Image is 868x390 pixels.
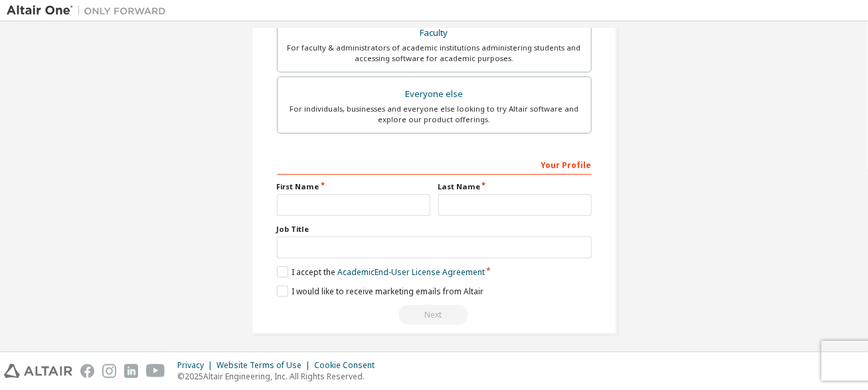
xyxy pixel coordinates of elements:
img: altair_logo.svg [4,364,72,378]
img: youtube.svg [146,364,165,378]
label: I would like to receive marketing emails from Altair [277,286,483,297]
div: Privacy [177,360,217,371]
div: Website Terms of Use [217,360,314,371]
div: Read and acccept EULA to continue [277,305,592,325]
img: Altair One [7,4,173,17]
label: First Name [277,181,430,192]
div: Your Profile [277,153,592,175]
img: linkedin.svg [124,364,138,378]
img: instagram.svg [102,364,116,378]
label: Job Title [277,224,592,235]
div: For individuals, businesses and everyone else looking to try Altair software and explore our prod... [286,104,583,125]
a: Academic End-User License Agreement [337,266,485,278]
img: facebook.svg [80,364,94,378]
div: Cookie Consent [314,360,383,371]
div: Everyone else [286,85,583,104]
label: Last Name [438,181,592,192]
div: For faculty & administrators of academic institutions administering students and accessing softwa... [286,43,583,64]
p: © 2025 Altair Engineering, Inc. All Rights Reserved. [177,371,383,382]
label: I accept the [277,266,485,278]
div: Faculty [286,24,583,43]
